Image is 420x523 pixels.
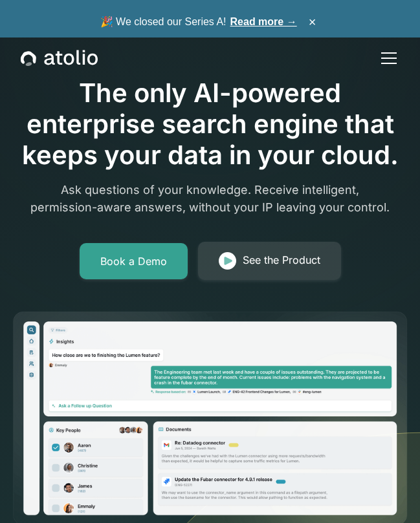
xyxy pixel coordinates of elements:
span: 🎉 We closed our Series A! [100,14,297,30]
a: home [21,50,98,67]
h1: The only AI-powered enterprise search engine that keeps your data in your cloud. [12,78,407,171]
p: Ask questions of your knowledge. Receive intelligent, permission-aware answers, without your IP l... [12,181,407,216]
a: See the Product [198,242,341,280]
a: Read more → [230,16,297,27]
button: × [305,15,320,29]
div: menu [373,43,399,74]
a: Book a Demo [80,243,188,279]
div: See the Product [243,252,320,270]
